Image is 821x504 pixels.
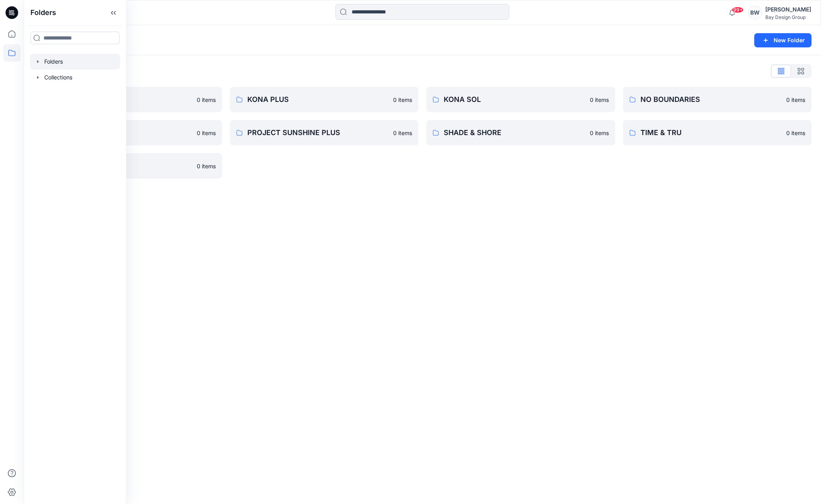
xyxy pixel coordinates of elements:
[247,127,389,138] p: PROJECT SUNSHINE PLUS
[230,120,419,145] a: PROJECT SUNSHINE PLUS0 items
[444,127,585,138] p: SHADE & SHORE
[393,96,412,104] p: 0 items
[426,87,615,112] a: KONA SOL0 items
[197,129,216,137] p: 0 items
[590,96,609,104] p: 0 items
[33,120,222,145] a: PROJECT SUNSHINE0 items
[393,129,412,137] p: 0 items
[754,33,812,47] button: New Folder
[732,7,744,13] span: 99+
[748,6,762,20] div: BW
[786,129,805,137] p: 0 items
[197,96,216,104] p: 0 items
[426,120,615,145] a: SHADE & SHORE0 items
[197,162,216,170] p: 0 items
[590,129,609,137] p: 0 items
[247,94,389,105] p: KONA PLUS
[786,96,805,104] p: 0 items
[230,87,419,112] a: KONA PLUS0 items
[623,120,812,145] a: TIME & TRU0 items
[623,87,812,112] a: NO BOUNDARIES0 items
[765,14,811,20] div: Bay Design Group
[640,94,782,105] p: NO BOUNDARIES
[33,153,222,179] a: WILD FABLE0 items
[33,87,222,112] a: DIGITAL ASSETS0 items
[765,5,811,14] div: [PERSON_NAME]
[444,94,585,105] p: KONA SOL
[640,127,782,138] p: TIME & TRU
